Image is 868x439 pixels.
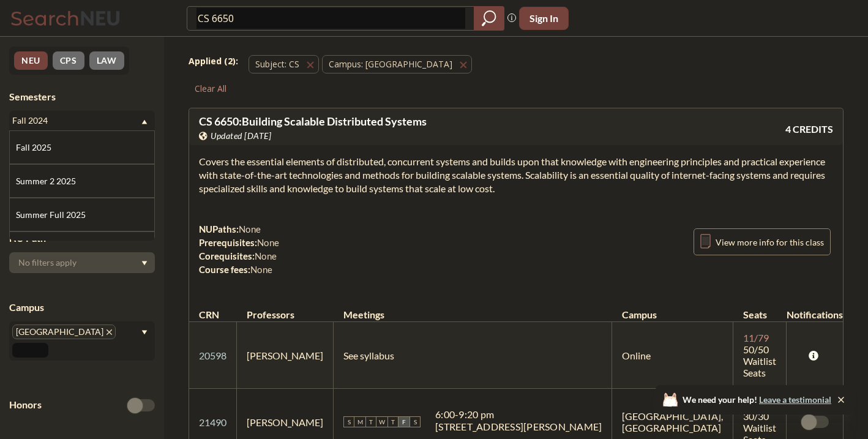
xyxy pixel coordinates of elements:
[255,250,277,261] span: None
[12,114,140,127] div: Fall 2024
[387,416,398,427] span: T
[9,90,155,103] div: Semesters
[435,408,602,421] div: 6:00 - 9:20 pm
[199,308,219,321] div: CRN
[211,129,271,143] span: Updated [DATE]
[250,264,272,275] span: None
[410,416,421,427] span: S
[376,416,387,427] span: W
[239,223,261,235] span: None
[9,111,155,130] div: Fall 2024Dropdown arrowFall 2025Summer 2 2025Summer Full 2025Summer 1 2025Spring 2025Fall 2024Sum...
[9,398,42,412] p: Honors
[16,208,88,222] span: Summer Full 2025
[612,296,733,322] th: Campus
[398,416,410,427] span: F
[322,55,472,73] button: Campus: [GEOGRAPHIC_DATA]
[255,58,299,70] span: Subject: CS
[435,421,602,433] div: [STREET_ADDRESS][PERSON_NAME]
[482,10,496,27] svg: magnifying glass
[196,8,465,29] input: Class, professor, course number, "phrase"
[759,394,831,405] a: Leave a testimonial
[237,322,334,389] td: [PERSON_NAME]
[343,416,354,427] span: S
[199,350,226,361] a: 20598
[365,416,376,427] span: T
[743,343,776,378] span: 50/50 Waitlist Seats
[716,235,824,250] span: View more info for this class
[89,51,124,70] button: LAW
[199,155,833,195] section: Covers the essential elements of distributed, concurrent systems and builds upon that knowledge w...
[141,119,148,124] svg: Dropdown arrow
[14,51,48,70] button: NEU
[787,296,843,322] th: Notifications
[141,261,148,266] svg: Dropdown arrow
[785,122,833,136] span: 4 CREDITS
[474,6,504,31] div: magnifying glass
[354,416,365,427] span: M
[53,51,84,70] button: CPS
[107,329,112,335] svg: X to remove pill
[16,141,54,154] span: Fall 2025
[743,332,769,343] span: 11 / 79
[257,237,279,248] span: None
[612,322,733,389] td: Online
[237,296,334,322] th: Professors
[141,330,148,335] svg: Dropdown arrow
[189,54,238,68] span: Applied ( 2 ):
[343,350,394,361] span: See syllabus
[9,301,155,314] div: Campus
[249,55,319,73] button: Subject: CS
[9,321,155,361] div: [GEOGRAPHIC_DATA]X to remove pillDropdown arrow
[683,396,831,404] span: We need your help!
[199,222,279,276] div: NUPaths: Prerequisites: Corequisites: Course fees:
[199,416,226,428] a: 21490
[519,7,569,30] button: Sign In
[12,325,116,339] span: [GEOGRAPHIC_DATA]X to remove pill
[334,296,612,322] th: Meetings
[189,80,233,98] div: Clear All
[329,58,452,70] span: Campus: [GEOGRAPHIC_DATA]
[16,174,78,188] span: Summer 2 2025
[9,252,155,273] div: Dropdown arrow
[733,296,787,322] th: Seats
[199,114,427,128] span: CS 6650 : Building Scalable Distributed Systems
